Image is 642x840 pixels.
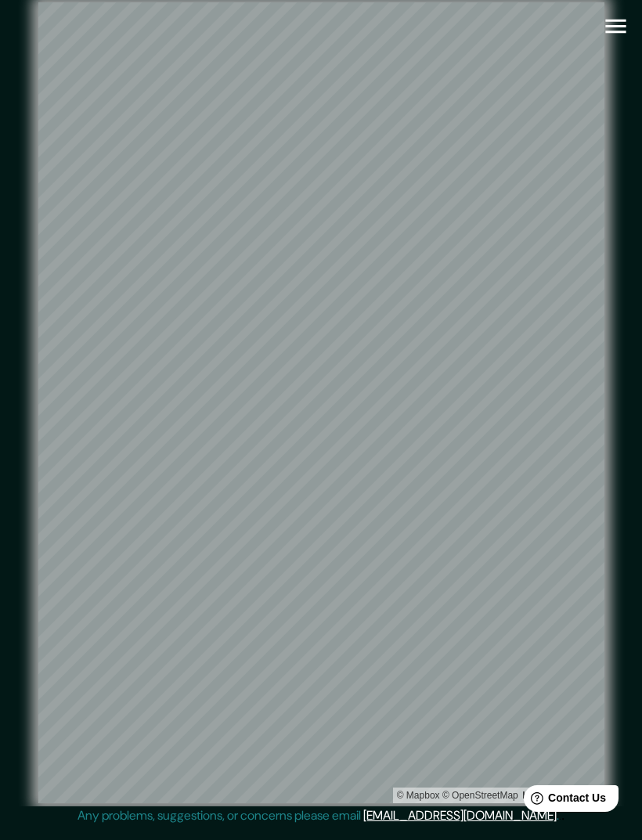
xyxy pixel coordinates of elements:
[442,790,518,801] a: OpenStreetMap
[363,807,557,824] a: [EMAIL_ADDRESS][DOMAIN_NAME]
[38,2,604,803] canvas: Map
[397,790,440,801] a: Mapbox
[78,806,559,825] p: Any problems, suggestions, or concerns please email .
[503,779,625,823] iframe: Help widget launcher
